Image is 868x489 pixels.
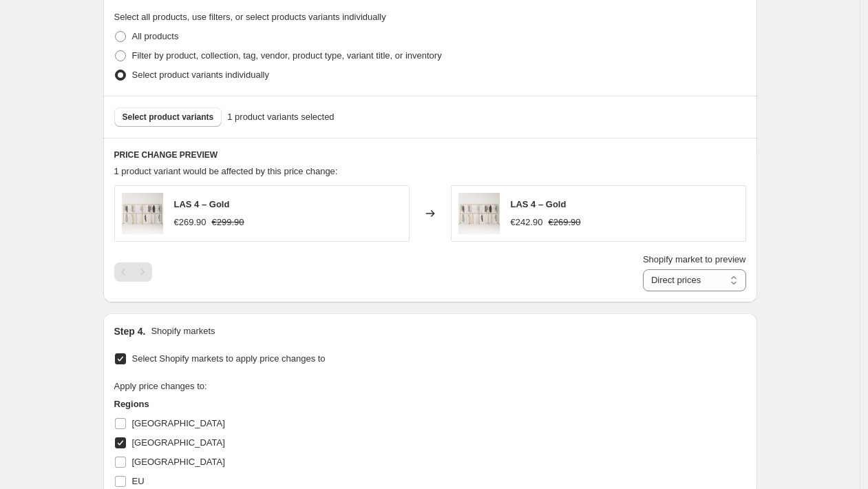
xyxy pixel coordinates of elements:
[212,216,244,229] strike: €299.90
[114,324,146,338] h2: Step 4.
[174,199,230,209] span: LAS 4 – Gold
[132,353,326,364] span: Select Shopify markets to apply price changes to
[511,216,543,229] div: €242.90
[549,216,581,229] strike: €269.90
[132,70,269,80] span: Select product variants individually
[123,112,214,123] span: Select product variants
[643,254,746,264] span: Shopify market to preview
[458,193,500,234] img: P-01-155_LAS-4-Gold_P-F-C_80x.webp
[114,107,222,127] button: Select product variants
[174,216,207,229] div: €269.90
[132,50,442,61] span: Filter by product, collection, tag, vendor, product type, variant title, or inventory
[114,262,152,282] nav: Pagination
[132,476,145,486] span: EU
[114,12,386,22] span: Select all products, use filters, or select products variants individually
[132,418,225,428] span: [GEOGRAPHIC_DATA]
[511,199,567,209] span: LAS 4 – Gold
[114,166,338,176] span: 1 product variant would be affected by this price change:
[114,149,746,160] h6: PRICE CHANGE PREVIEW
[151,324,215,338] p: Shopify markets
[227,110,334,124] span: 1 product variants selected
[114,397,376,411] h3: Regions
[132,31,179,41] span: All products
[114,381,207,391] span: Apply price changes to:
[122,193,163,234] img: P-01-155_LAS-4-Gold_P-F-C_80x.webp
[132,437,225,448] span: [GEOGRAPHIC_DATA]
[132,457,225,467] span: [GEOGRAPHIC_DATA]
